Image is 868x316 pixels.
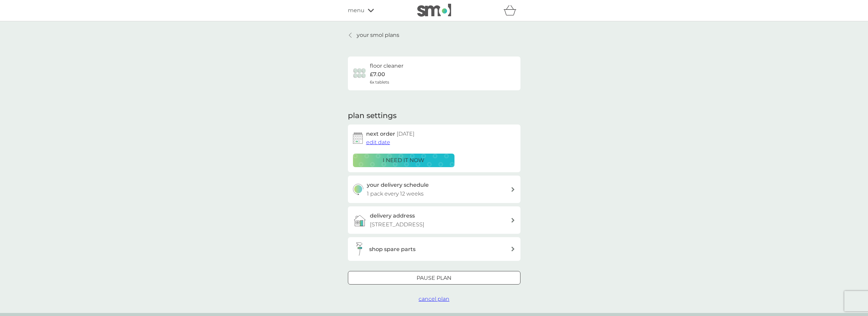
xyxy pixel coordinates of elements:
[417,4,451,17] img: smol
[383,156,424,165] p: i need it now
[353,154,454,167] button: i need it now
[367,181,429,189] h3: your delivery schedule
[370,79,389,85] span: 6x tablets
[348,31,399,40] a: your smol plans
[348,271,520,285] button: Pause plan
[367,189,424,198] p: 1 pack every 12 weeks
[369,245,416,254] h3: shop spare parts
[419,295,449,303] button: cancel plan
[348,237,520,261] button: shop spare parts
[370,211,415,220] h3: delivery address
[366,130,415,138] h2: next order
[353,67,366,80] img: floor cleaner
[348,6,364,15] span: menu
[370,70,385,79] p: £7.00
[397,131,415,137] span: [DATE]
[370,220,424,229] p: [STREET_ADDRESS]
[370,62,403,70] h6: floor cleaner
[366,138,390,147] button: edit date
[348,176,520,203] button: your delivery schedule1 pack every 12 weeks
[504,4,520,17] div: basket
[419,296,449,302] span: cancel plan
[366,139,390,145] span: edit date
[417,274,451,283] p: Pause plan
[348,206,520,234] a: delivery address[STREET_ADDRESS]
[348,111,397,121] h2: plan settings
[357,31,399,40] p: your smol plans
